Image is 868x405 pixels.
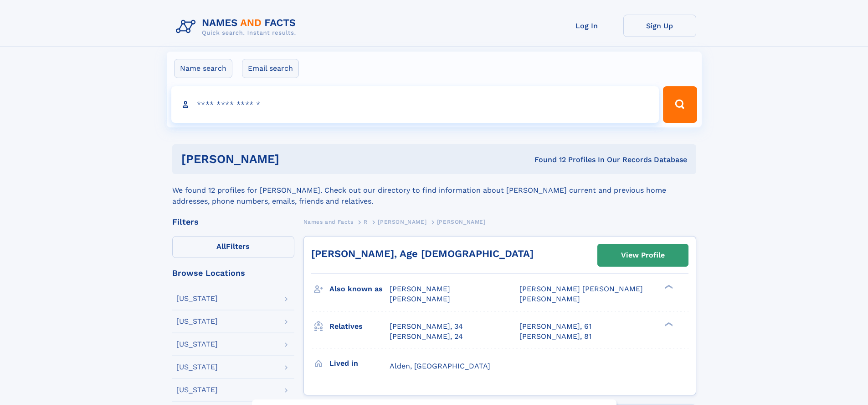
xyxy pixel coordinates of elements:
h3: Lived in [329,356,390,371]
a: R [364,216,368,227]
a: [PERSON_NAME], Age [DEMOGRAPHIC_DATA] [311,248,534,259]
a: [PERSON_NAME], 24 [390,331,463,342]
div: We found 12 profiles for [PERSON_NAME]. Check out our directory to find information about [PERSON... [172,174,696,207]
h3: Also known as [329,281,390,297]
div: View Profile [621,245,665,266]
div: ❯ [663,284,673,290]
a: [PERSON_NAME] [378,216,426,227]
span: [PERSON_NAME] [390,295,450,303]
a: Names and Facts [303,216,354,227]
span: [PERSON_NAME] [378,219,426,225]
label: Filters [172,236,294,258]
input: search input [171,86,659,123]
span: [PERSON_NAME] [519,295,580,303]
span: [PERSON_NAME] [390,284,450,293]
div: ❯ [663,321,673,327]
div: [US_STATE] [176,295,218,302]
span: Alden, [GEOGRAPHIC_DATA] [390,362,490,370]
a: Sign Up [623,15,696,37]
div: [US_STATE] [176,341,218,348]
div: [US_STATE] [176,386,218,394]
div: Found 12 Profiles In Our Records Database [407,155,687,165]
div: Filters [172,218,294,226]
span: R [364,219,368,225]
h1: [PERSON_NAME] [181,153,407,165]
img: Logo Names and Facts [172,15,303,39]
a: Log In [550,15,623,37]
label: Email search [242,59,299,78]
a: [PERSON_NAME], 34 [390,321,463,331]
div: [US_STATE] [176,363,218,371]
h3: Relatives [329,319,390,334]
label: Name search [174,59,232,78]
button: Search Button [663,86,697,123]
div: Browse Locations [172,269,294,277]
a: View Profile [598,244,688,266]
div: [US_STATE] [176,318,218,325]
a: [PERSON_NAME], 81 [519,331,591,342]
span: All [216,242,226,251]
span: [PERSON_NAME] [437,219,486,225]
a: [PERSON_NAME], 61 [519,321,591,331]
span: [PERSON_NAME] [PERSON_NAME] [519,284,643,293]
